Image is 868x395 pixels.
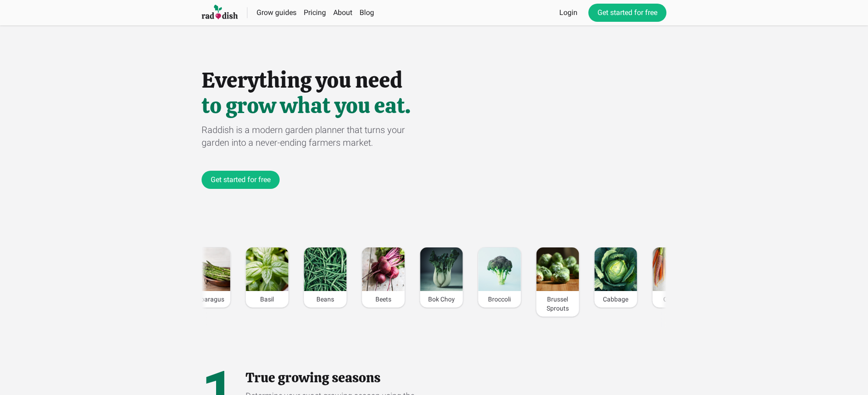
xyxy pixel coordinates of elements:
[360,8,374,17] a: Blog
[246,247,288,291] img: Image of Basil
[652,247,695,308] a: Image of CarrotsCarrots
[536,291,579,316] div: Brussel Sprouts
[652,291,695,307] div: Carrots
[588,4,666,22] a: Get started for free
[594,291,637,307] div: Cabbage
[594,247,637,308] a: Image of CabbageCabbage
[362,291,404,307] div: Beets
[478,291,521,307] div: Broccoli
[652,247,695,291] img: Image of Carrots
[420,247,463,291] img: Image of Bok Choy
[303,247,347,308] a: Image of BeansBeans
[187,247,231,308] a: Image of AsparagusAsparagus
[187,291,230,307] div: Asparagus
[478,247,521,291] img: Image of Broccoli
[304,247,346,291] img: Image of Beans
[246,370,420,386] h2: True growing seasons
[202,123,434,149] div: Raddish is a modern garden planner that turns your garden into a never-ending farmers market.
[478,247,521,308] a: Image of BroccoliBroccoli
[202,94,666,116] h1: to grow what you eat.
[202,69,666,91] h1: Everything you need
[333,8,352,17] a: About
[419,247,463,308] a: Image of Bok ChoyBok Choy
[536,247,579,317] a: Image of Brussel SproutsBrussel Sprouts
[559,7,577,18] a: Login
[246,291,288,307] div: Basil
[536,247,579,291] img: Image of Brussel Sprouts
[256,8,296,17] a: Grow guides
[420,291,463,307] div: Bok Choy
[202,4,238,21] img: Raddish company logo
[304,291,346,307] div: Beans
[187,247,230,291] img: Image of Asparagus
[245,247,289,308] a: Image of BasilBasil
[361,247,405,308] a: Image of BeetsBeets
[594,247,637,291] img: Image of Cabbage
[304,8,326,17] a: Pricing
[362,247,404,291] img: Image of Beets
[202,171,280,189] a: Get started for free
